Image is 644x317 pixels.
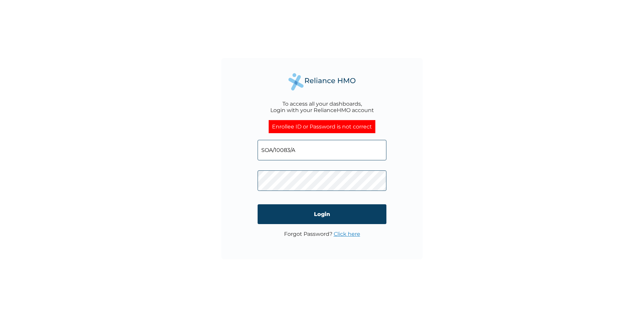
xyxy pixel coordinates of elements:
input: Email address or HMO ID [258,140,386,160]
input: Login [258,204,386,224]
img: Reliance Health's Logo [288,73,356,90]
div: Enrollee ID or Password is not correct [269,120,375,133]
div: To access all your dashboards, Login with your RelianceHMO account [270,101,374,113]
p: Forgot Password? [284,231,360,237]
a: Click here [334,231,360,237]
